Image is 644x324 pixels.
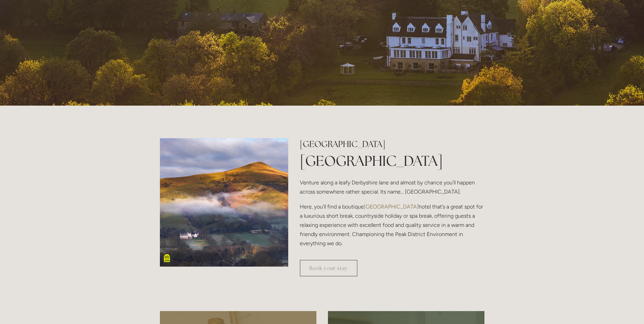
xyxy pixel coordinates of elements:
a: [GEOGRAPHIC_DATA] [364,203,419,210]
p: Here, you’ll find a boutique hotel that’s a great spot for a luxurious short break, countryside h... [300,202,484,248]
h1: [GEOGRAPHIC_DATA] [300,151,484,171]
p: Venture along a leafy Derbyshire lane and almost by chance you'll happen across somewhere rather ... [300,178,484,196]
a: Book your stay [300,260,357,276]
h2: [GEOGRAPHIC_DATA] [300,138,484,150]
